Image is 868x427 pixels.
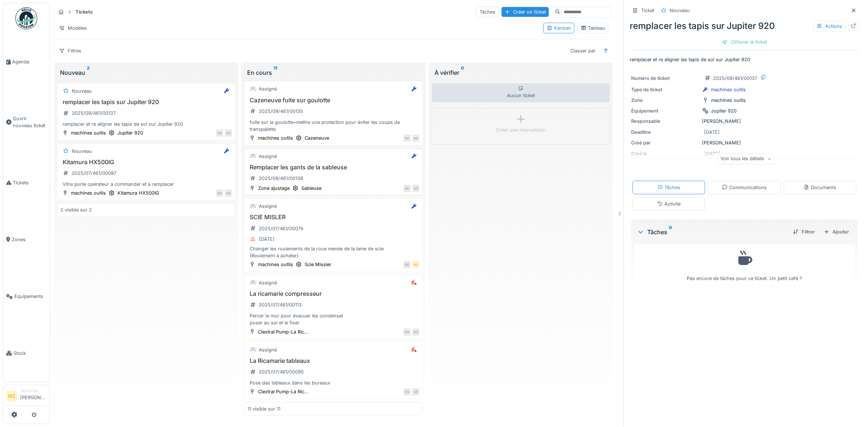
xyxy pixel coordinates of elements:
div: Classer par [567,45,599,56]
div: 2025/07/461/00097 [72,170,116,177]
div: machines outils [711,86,746,93]
div: Technicien [20,388,46,394]
div: 2025/09/461/00138 [259,175,303,182]
div: AG [412,328,420,336]
div: SH [403,135,411,142]
div: [PERSON_NAME] [631,139,858,146]
div: 2025/09/461/00135 [259,108,303,115]
div: Numéro de ticket [631,75,699,82]
div: AG [216,189,223,197]
div: AG [225,189,232,197]
div: Zone ajustage [258,185,290,192]
div: remplacer les tapis sur Jupiter 920 [630,19,859,33]
div: 2025/09/461/00137 [714,75,757,82]
div: Clextral Pump-La Ric... [258,328,309,335]
span: Zones [12,236,46,243]
div: AG [412,388,420,395]
div: Aucun ticket [432,83,610,102]
div: Créer une intervention [496,126,546,133]
div: fuite sur la goulotte+mettre une protection pour éviter les coups de transpalette [247,119,419,133]
div: Assigné [259,279,277,286]
div: Nouveau [72,88,92,95]
div: Tâches [637,228,787,236]
div: [PERSON_NAME] [631,118,858,125]
div: Kanban [547,25,571,32]
p: remplacer et re aligner les tapis de sol sur Jupiter 920 [630,56,859,63]
div: À vérifier [435,68,607,77]
div: 11 visible sur 11 [247,405,280,412]
a: Zones [3,211,49,268]
div: Jupiter 920 [118,129,143,136]
div: 2025/07/461/00095 [259,368,304,375]
div: Assigné [259,346,277,353]
div: Ticket [641,7,654,14]
div: machines outils [71,129,106,136]
li: MZ [6,391,17,402]
div: remplacer et re aligner les tapis de sol sur Jupiter 920 [60,121,232,128]
div: [DATE] [259,236,275,243]
strong: Tickets [72,8,96,15]
div: Ajouter [821,227,852,237]
div: machines outils [258,135,293,141]
div: Percer le mur pour évacuer les condensat poser au sol et le fixer [247,312,419,326]
div: Vitre porte opérateur a commander et a remplacer [60,181,232,188]
div: Clôturer le ticket [719,37,770,47]
div: Tâches [657,184,681,191]
div: 2025/07/461/00113 [259,301,302,308]
div: Tâches [476,7,499,17]
div: Équipement [631,107,699,114]
div: MZ [403,261,411,268]
div: AG [403,388,411,395]
div: Changer les roulements de la roue menée de la lame de scie (Roulement à acheter) [247,245,419,259]
sup: 0 [461,68,464,77]
span: Stock [14,350,46,357]
div: Tableau [581,25,605,32]
div: Type de ticket [631,86,699,93]
div: Filtrer [790,227,818,237]
div: Pas encore de tâches pour ce ticket. Un petit café ? [639,248,850,282]
div: Nouveau [670,7,690,14]
div: AG [412,185,420,192]
div: AG [403,328,411,336]
div: machines outils [71,189,106,196]
h3: La Ricamarie tableaux [247,357,419,364]
div: Sableuse [301,185,321,192]
div: Responsable [631,118,699,125]
div: Actions [813,21,845,32]
div: Communications [722,184,767,191]
sup: 2 [87,68,90,77]
h3: remplacer les tapis sur Jupiter 920 [60,99,232,106]
span: Agenda [12,58,46,65]
div: 2025/07/461/00076 [259,225,303,232]
div: machines outils [258,261,293,268]
h3: Remplacer les gants de la sableuse [247,164,419,171]
div: Créer un ticket [502,7,549,17]
div: AG [412,135,420,142]
div: [DATE] [704,129,720,136]
span: Ouvrir nouveau ticket [13,115,46,129]
li: [PERSON_NAME] [20,388,46,404]
div: Jupiter 920 [711,107,737,114]
div: Assigné [259,203,277,210]
div: Activité [657,200,681,207]
div: Nouveau [72,148,92,155]
div: Cazeneuve [305,135,329,141]
a: Agenda [3,33,49,90]
div: Kitamura HX500IG [118,189,159,196]
div: En cours [247,68,420,77]
div: Filtres [56,45,85,56]
div: Zone [631,97,699,104]
div: 2 visible sur 2 [60,206,92,213]
div: Créé par [631,139,699,146]
div: Assigné [259,153,277,160]
a: MZ Technicien[PERSON_NAME] [6,388,46,406]
div: Nouveau [60,68,232,77]
div: Pose des tableaux dans les bureaux [247,379,419,386]
h3: SCIE MISLER [247,214,419,221]
div: Clextral Pump-La Ric... [258,388,309,395]
img: Badge_color-CXgf-gQk.svg [15,7,37,29]
h3: Cazeneuve fuite sur goulotte [247,97,419,104]
div: SH [403,185,411,192]
sup: 0 [669,228,672,236]
span: Tickets [13,179,46,186]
